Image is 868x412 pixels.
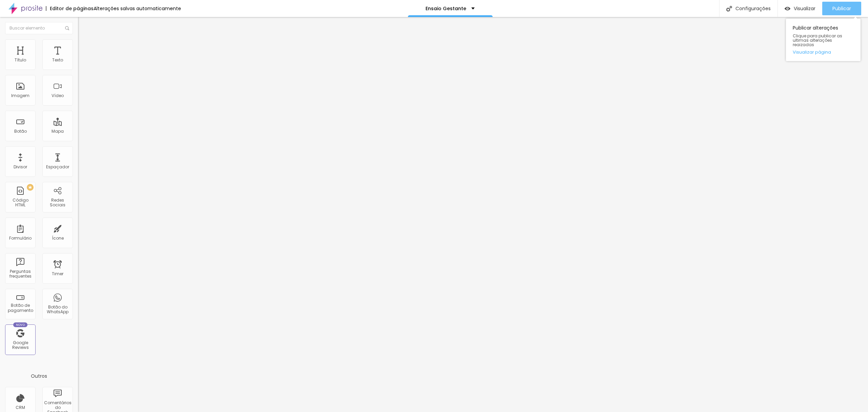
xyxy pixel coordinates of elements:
[16,405,25,410] div: CRM
[786,19,861,61] div: Publicar alterações
[52,129,64,134] div: Mapa
[13,322,28,327] div: Novo
[785,6,790,12] img: view-1.svg
[46,165,69,169] div: Espaçador
[44,305,71,315] div: Botão do WhatsApp
[14,165,27,169] div: Divisor
[15,58,26,62] div: Título
[52,271,63,276] div: Timer
[726,6,732,12] img: Icone
[46,6,94,11] div: Editor de páginas
[793,50,854,54] a: Visualizar página
[832,6,851,11] span: Publicar
[94,6,181,11] div: Alterações salvas automaticamente
[11,93,29,98] div: Imagem
[52,58,63,62] div: Texto
[822,2,861,15] button: Publicar
[44,198,71,208] div: Redes Sociais
[9,236,32,241] div: Formulário
[5,22,73,34] input: Buscar elemento
[778,2,822,15] button: Visualizar
[7,340,34,350] div: Google Reviews
[52,236,64,241] div: Ícone
[426,6,466,11] p: Ensaio Gestante
[7,198,34,208] div: Código HTML
[14,129,27,134] div: Botão
[7,303,34,313] div: Botão de pagamento
[78,17,868,412] iframe: Editor
[7,269,34,279] div: Perguntas frequentes
[793,34,854,47] span: Clique para publicar as ultimas alterações reaizadas
[65,26,69,30] img: Icone
[52,93,64,98] div: Vídeo
[794,6,815,11] span: Visualizar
